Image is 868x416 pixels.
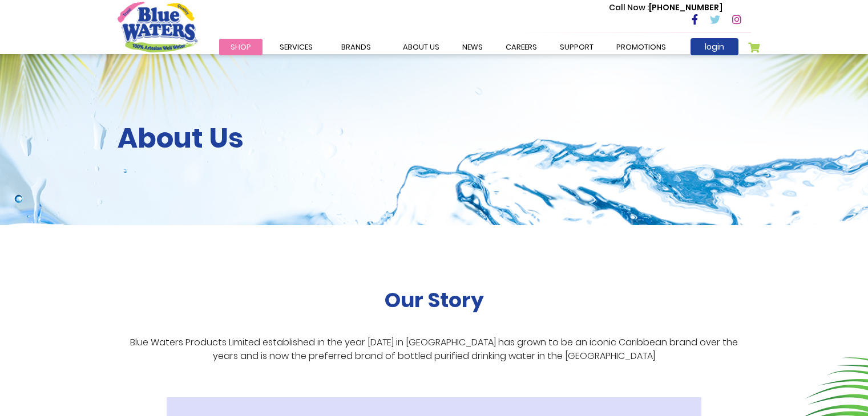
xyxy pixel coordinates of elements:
a: store logo [118,2,197,52]
a: login [691,38,738,55]
p: Blue Waters Products Limited established in the year [DATE] in [GEOGRAPHIC_DATA] has grown to be ... [118,336,751,363]
a: News [451,39,494,55]
a: about us [391,39,451,55]
span: Brands [341,42,371,52]
a: support [548,39,605,55]
span: Call Now : [609,2,649,13]
h2: About Us [118,122,751,155]
a: Promotions [605,39,677,55]
p: [PHONE_NUMBER] [609,2,722,14]
a: careers [494,39,548,55]
span: Shop [231,42,251,52]
span: Services [280,42,313,52]
h2: Our Story [385,288,484,312]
